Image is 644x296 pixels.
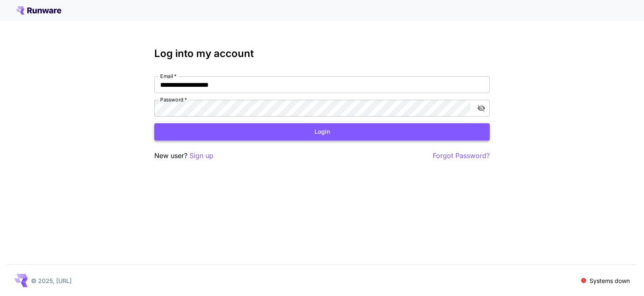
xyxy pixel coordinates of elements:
h3: Log into my account [154,48,490,60]
button: Login [154,123,490,140]
p: New user? [154,151,213,161]
button: Sign up [190,151,213,161]
button: toggle password visibility [474,101,489,116]
label: Email [160,73,177,80]
p: © 2025, [URL] [31,276,72,285]
button: Forgot Password? [433,151,490,161]
label: Password [160,96,187,103]
p: Systems down [589,276,630,285]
